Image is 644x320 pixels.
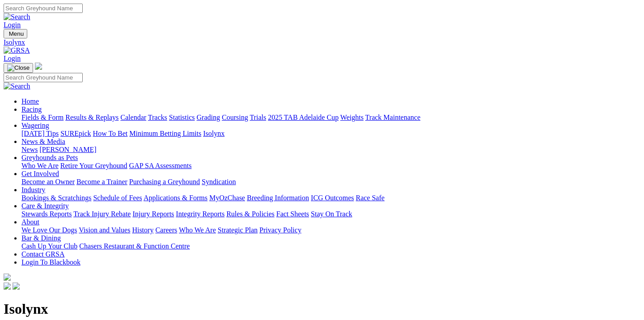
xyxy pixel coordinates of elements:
[9,30,24,37] span: Menu
[21,122,49,129] a: Wagering
[21,210,640,218] div: Care & Integrity
[4,13,30,21] img: Search
[197,114,220,121] a: Grading
[21,186,45,194] a: Industry
[21,162,640,170] div: Greyhounds as Pets
[21,226,77,234] a: We Love Our Dogs
[4,63,33,73] button: Toggle navigation
[21,234,61,242] a: Bar & Dining
[65,114,119,121] a: Results & Replays
[4,4,83,13] input: Search
[7,64,30,72] img: Close
[21,194,640,202] div: Industry
[226,210,275,218] a: Rules & Policies
[73,210,131,218] a: Track Injury Rebate
[4,46,30,55] img: GRSA
[60,162,127,169] a: Retire Your Greyhound
[21,178,75,185] a: Become an Owner
[4,82,30,90] img: Search
[21,114,640,122] div: Racing
[222,114,248,121] a: Coursing
[21,170,59,177] a: Get Involved
[21,178,640,186] div: Get Involved
[176,210,225,218] a: Integrity Reports
[21,130,640,138] div: Wagering
[13,282,20,290] img: twitter.svg
[21,242,77,250] a: Cash Up Your Club
[21,242,640,250] div: Bar & Dining
[129,162,192,169] a: GAP SA Assessments
[4,38,640,46] a: Isolynx
[4,73,83,82] input: Search
[250,114,266,121] a: Trials
[179,226,216,234] a: Who We Are
[4,301,640,317] h1: Isolynx
[129,130,201,137] a: Minimum Betting Limits
[35,63,42,70] img: logo-grsa-white.png
[39,146,96,153] a: [PERSON_NAME]
[21,210,72,218] a: Stewards Reports
[21,162,59,169] a: Who We Are
[276,210,309,218] a: Fact Sheets
[21,97,39,105] a: Home
[365,114,420,121] a: Track Maintenance
[4,274,11,281] img: logo-grsa-white.png
[340,114,364,121] a: Weights
[21,146,640,154] div: News & Media
[132,210,174,218] a: Injury Reports
[21,154,78,161] a: Greyhounds as Pets
[144,194,208,202] a: Applications & Forms
[311,210,352,218] a: Stay On Track
[4,55,21,62] a: Login
[311,194,354,202] a: ICG Outcomes
[21,258,80,266] a: Login To Blackbook
[202,178,236,185] a: Syndication
[4,29,27,38] button: Toggle navigation
[21,250,64,258] a: Contact GRSA
[21,194,91,202] a: Bookings & Scratchings
[21,218,39,226] a: About
[218,226,258,234] a: Strategic Plan
[356,194,384,202] a: Race Safe
[203,130,225,137] a: Isolynx
[79,226,130,234] a: Vision and Values
[132,226,153,234] a: History
[21,138,65,145] a: News & Media
[120,114,146,121] a: Calendar
[268,114,339,121] a: 2025 TAB Adelaide Cup
[21,130,59,137] a: [DATE] Tips
[209,194,245,202] a: MyOzChase
[4,21,21,29] a: Login
[93,194,142,202] a: Schedule of Fees
[21,114,64,121] a: Fields & Form
[79,242,190,250] a: Chasers Restaurant & Function Centre
[21,146,38,153] a: News
[259,226,301,234] a: Privacy Policy
[169,114,195,121] a: Statistics
[76,178,127,185] a: Become a Trainer
[60,130,91,137] a: SUREpick
[21,202,69,210] a: Care & Integrity
[155,226,177,234] a: Careers
[247,194,309,202] a: Breeding Information
[148,114,167,121] a: Tracks
[4,282,11,290] img: facebook.svg
[21,226,640,234] div: About
[93,130,128,137] a: How To Bet
[21,105,42,113] a: Racing
[129,178,200,185] a: Purchasing a Greyhound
